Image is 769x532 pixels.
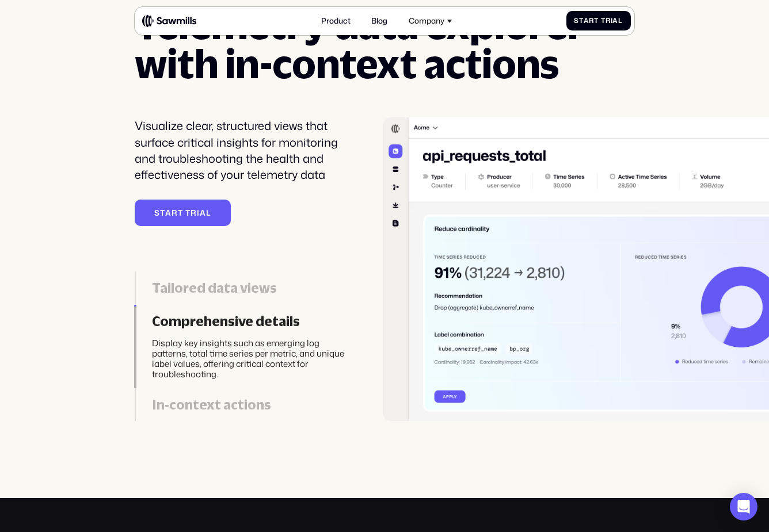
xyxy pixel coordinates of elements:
span: r [191,208,197,217]
span: r [589,17,594,25]
div: Open Intercom Messenger [730,493,757,520]
a: Product [315,10,356,31]
span: l [206,208,211,217]
span: t [594,17,599,25]
span: a [612,17,618,25]
span: i [611,17,613,25]
span: t [579,17,584,25]
div: Comprehensive details [152,313,356,330]
span: t [178,208,183,217]
span: S [154,208,160,217]
div: In-context actions [152,397,356,413]
span: a [165,208,172,217]
span: a [584,17,589,25]
span: T [601,17,606,25]
span: l [618,17,623,25]
a: Blog [366,10,393,31]
div: Company [409,16,444,25]
a: StartTrial [135,200,231,226]
a: StartTrial [566,11,631,30]
div: Visualize clear, structured views that surface critical insights for monitoring and troubleshooti... [135,117,356,182]
span: t [160,208,165,217]
span: T [185,208,191,217]
span: r [606,17,611,25]
span: r [172,208,178,217]
div: Company [403,10,458,31]
div: Tailored data views [152,280,356,296]
div: Display key insights such as emerging log patterns, total time series per metric, and unique labe... [152,338,356,380]
span: S [574,17,579,25]
h2: Telemetry data explorer with in-context actions [135,5,596,83]
span: a [200,208,206,217]
span: i [197,208,200,217]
